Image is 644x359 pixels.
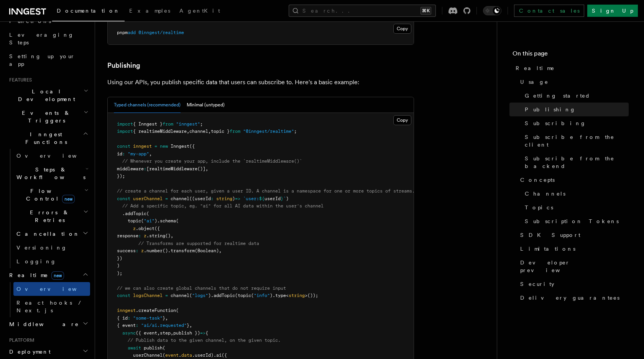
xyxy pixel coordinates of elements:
[141,218,144,224] span: (
[9,32,74,46] span: Leveraging Steps
[281,196,283,201] span: }
[13,296,90,317] a: React hooks / Next.js
[525,155,629,170] span: Subscribe from the backend
[128,315,130,321] span: :
[520,245,575,253] span: Limitations
[6,282,90,317] div: Realtimenew
[9,53,75,67] span: Setting up your app
[144,166,146,171] span: :
[136,323,138,328] span: :
[264,196,281,201] span: userId
[520,280,554,288] span: Security
[6,28,90,49] a: Leveraging Steps
[421,7,431,15] kbd: ⌘K
[128,151,149,157] span: "my-app"
[525,204,553,211] span: Topics
[522,214,629,228] a: Subscription Tokens
[117,188,415,194] span: // create a channel for each user, given a user ID. A channel is a namespace for one or more topi...
[16,300,84,313] span: React hooks / Next.js
[165,293,168,298] span: =
[517,291,629,305] a: Delivery guarantees
[122,203,324,209] span: // Add a specific topic, eg. "ai" for all AI data within the user's channel
[136,308,176,313] span: .createFunction
[117,144,130,149] span: const
[525,190,565,197] span: Channels
[235,293,238,298] span: (
[13,184,90,206] button: Flow Controlnew
[168,248,195,253] span: .transform
[522,103,629,116] a: Publishing
[13,241,90,255] a: Versioning
[208,129,211,134] span: ,
[16,245,67,251] span: Versioning
[138,30,184,35] span: @inngest/realtime
[125,2,175,21] a: Examples
[517,277,629,291] a: Security
[6,77,32,83] span: Features
[251,293,254,298] span: (
[517,173,629,187] a: Concepts
[122,151,125,157] span: :
[6,131,83,146] span: Inngest Functions
[192,352,214,358] span: .userId)
[141,323,187,328] span: "ai/ai.requested"
[6,149,90,268] div: Inngest Functions
[122,211,146,216] span: .addTopic
[128,218,141,224] span: topic
[483,6,501,15] button: Toggle dark mode
[205,330,208,336] span: {
[13,187,84,202] span: Flow Control
[208,293,211,298] span: )
[211,129,230,134] span: topic }
[230,129,240,134] span: from
[13,255,90,268] a: Logging
[117,166,144,171] span: middleware
[522,89,629,103] a: Getting started
[189,323,192,328] span: ,
[6,271,64,279] span: Realtime
[235,196,240,201] span: =>
[138,241,259,246] span: // Transforms are supported for realtime data
[200,330,205,336] span: =>
[393,24,411,34] button: Copy
[107,77,414,88] p: Using our APIs, you publish specific data that users can subscribe to. Here's a basic example:
[525,106,576,113] span: Publishing
[165,196,168,201] span: =
[238,293,251,298] span: topic
[13,230,80,238] span: Cancellation
[133,121,163,127] span: { Inngest }
[513,61,629,75] a: Realtime
[117,129,133,134] span: import
[254,293,270,298] span: "info"
[117,196,130,201] span: const
[270,293,273,298] span: )
[195,248,219,253] span: (Boolean)
[122,158,302,164] span: // Whenever you create your app, include the `realtimeMiddleware()`
[163,248,168,253] span: ()
[522,116,629,130] a: Subscribing
[211,196,214,201] span: :
[173,330,200,336] span: publish })
[114,97,181,113] button: Typed channels (recommended)
[13,149,90,163] a: Overview
[128,345,141,351] span: await
[243,196,259,201] span: `user:
[117,151,122,157] span: id
[133,196,163,201] span: userChannel
[117,173,125,179] span: });
[133,129,187,134] span: { realtimeMiddleware
[62,195,75,203] span: new
[57,8,120,14] span: Documentation
[286,196,289,201] span: )
[128,338,281,343] span: // Publish data to the given channel, on the given topic.
[13,166,85,181] span: Steps & Workflows
[305,293,318,298] span: >());
[6,88,84,103] span: Local Development
[6,345,90,359] button: Deployment
[163,315,165,321] span: }
[107,60,140,71] a: Publishing
[189,196,211,201] span: ((userId
[154,144,157,149] span: =
[171,144,189,149] span: Inngest
[133,352,163,358] span: userChannel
